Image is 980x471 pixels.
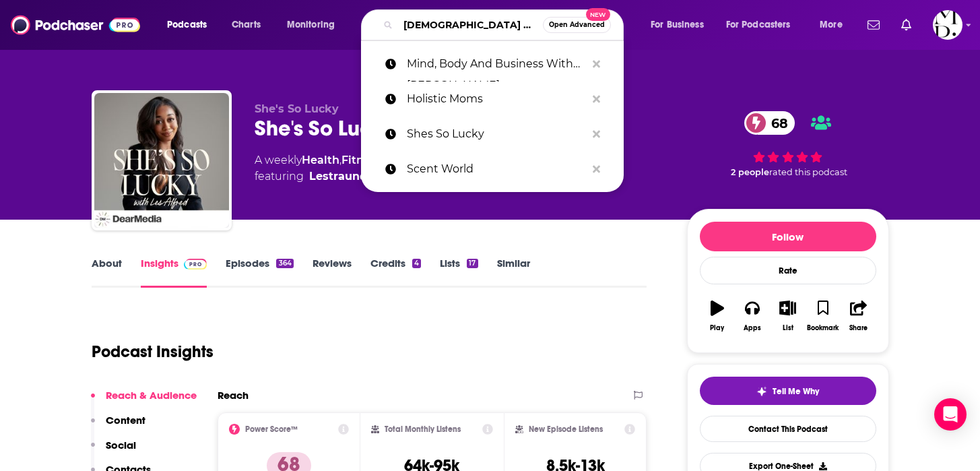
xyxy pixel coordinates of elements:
span: , [339,154,341,166]
button: Content [91,414,145,439]
a: 68 [744,111,795,135]
img: tell me why sparkle [756,386,767,397]
button: Apps [735,292,770,340]
a: Show notifications dropdown [862,13,885,36]
input: Search podcasts, credits, & more... [398,14,543,36]
a: About [92,257,122,288]
span: featuring [255,168,548,185]
div: Apps [744,324,761,332]
button: Open AdvancedNew [543,17,611,33]
p: Social [106,439,136,451]
img: User Profile [933,10,962,40]
a: Charts [223,14,269,36]
div: Share [849,324,868,332]
span: Monitoring [287,15,335,34]
p: Reach & Audience [106,389,197,402]
span: 68 [758,111,795,135]
h1: Podcast Insights [92,342,214,362]
a: Similar [497,257,530,288]
div: List [783,324,793,332]
button: Show profile menu [933,10,962,40]
button: Follow [700,222,876,251]
a: Mind, Body And Business With [PERSON_NAME] [361,46,624,82]
a: InsightsPodchaser Pro [141,257,207,288]
a: Shes So Lucky [361,117,624,152]
button: List [770,292,805,340]
h2: Total Monthly Listens [385,425,461,434]
button: open menu [810,14,859,36]
p: Holistic Moms [407,82,586,117]
a: Show notifications dropdown [896,13,917,36]
span: Tell Me Why [773,386,819,397]
span: She's So Lucky [255,102,339,115]
p: Shes So Lucky [407,117,586,152]
button: open menu [717,14,810,36]
div: 4 [412,259,421,268]
div: A weekly podcast [255,152,548,185]
span: Charts [232,15,261,34]
div: 364 [276,259,293,268]
button: Reach & Audience [91,389,197,414]
button: open menu [641,14,721,36]
span: For Business [651,15,704,34]
p: Scent World [407,152,586,187]
span: 2 people [731,167,769,177]
img: Podchaser Pro [184,259,207,270]
div: Open Intercom Messenger [934,398,967,431]
button: Share [841,292,876,340]
h2: Reach [218,389,249,402]
div: Play [710,324,724,332]
div: 17 [467,259,478,268]
button: Social [91,439,136,464]
a: Credits4 [370,257,421,288]
div: Rate [700,257,876,284]
button: Play [700,292,735,340]
h2: New Episode Listens [529,425,603,434]
span: Open Advanced [549,22,605,28]
h2: Power Score™ [245,425,298,434]
button: Bookmark [806,292,841,340]
button: open menu [158,14,224,36]
a: Lists17 [440,257,478,288]
span: Podcasts [167,15,207,34]
img: She's So Lucky [94,93,229,228]
div: Search podcasts, credits, & more... [374,9,636,40]
span: More [820,15,843,34]
div: Bookmark [807,324,839,332]
p: Content [106,414,145,427]
p: Mind, Body And Business With Maria More [407,46,586,82]
span: New [586,8,610,21]
span: rated this podcast [769,167,847,177]
span: Logged in as melissa26784 [933,10,962,40]
img: Podchaser - Follow, Share and Rate Podcasts [11,12,140,38]
a: Episodes364 [226,257,293,288]
a: Reviews [313,257,352,288]
a: Holistic Moms [361,82,624,117]
a: Health [302,154,339,166]
a: Contact This Podcast [700,416,876,442]
span: For Podcasters [726,15,791,34]
button: open menu [277,14,352,36]
div: 68 2 peoplerated this podcast [687,102,889,186]
button: tell me why sparkleTell Me Why [700,377,876,405]
a: Fitness [341,154,381,166]
div: Lestraundra [PERSON_NAME] [309,168,478,185]
a: Scent World [361,152,624,187]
